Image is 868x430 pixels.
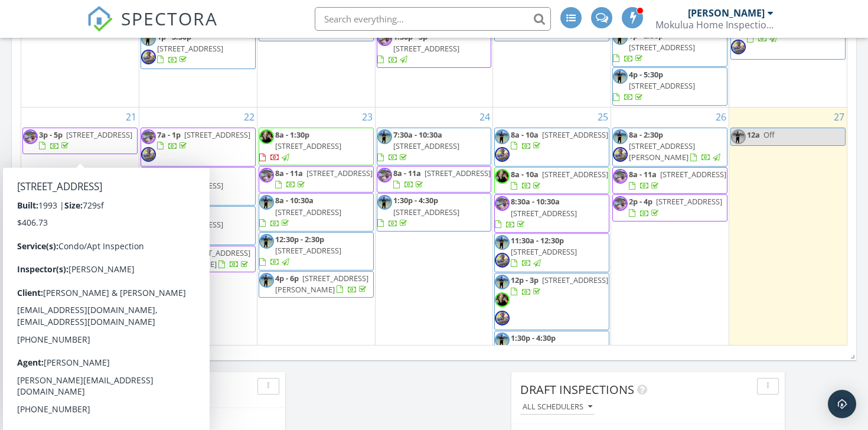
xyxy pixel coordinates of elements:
[259,273,274,288] img: img_5637.jpg
[141,147,156,162] img: img_4473.jpeg
[87,16,218,41] a: SPECTORA
[39,129,132,151] a: 3p - 5p [STREET_ADDRESS]
[613,69,628,84] img: img_5637.jpg
[495,129,510,144] img: img_5637.jpg
[275,168,373,190] a: 8a - 11a [STREET_ADDRESS]
[656,196,722,207] span: [STREET_ADDRESS]
[520,382,634,398] span: Draft Inspections
[511,275,539,285] span: 12p - 3p
[121,6,218,31] span: SPECTORA
[494,167,609,194] a: 8a - 10a [STREET_ADDRESS]
[393,141,459,151] span: [STREET_ADDRESS]
[629,129,722,162] a: 8a - 2:30p [STREET_ADDRESS][PERSON_NAME]
[511,344,577,354] span: [STREET_ADDRESS]
[375,107,493,409] td: Go to September 24, 2025
[157,247,250,269] span: [STREET_ADDRESS][PERSON_NAME]
[477,107,492,126] a: Go to September 24, 2025
[520,399,595,415] button: All schedulers
[629,69,663,80] span: 4p - 5:30p
[629,129,663,140] span: 8a - 2:30p
[393,43,459,54] span: [STREET_ADDRESS]
[377,129,459,162] a: 7:30a - 10:30a [STREET_ADDRESS]
[360,107,375,126] a: Go to September 23, 2025
[511,275,608,297] a: 12p - 3p [STREET_ADDRESS]
[141,208,156,223] img: img_5637.jpg
[157,43,223,54] span: [STREET_ADDRESS]
[141,50,156,64] img: img_4473.jpeg
[275,129,309,140] span: 8a - 1:30p
[523,403,592,411] div: All schedulers
[259,128,374,166] a: 8a - 1:30p [STREET_ADDRESS]
[828,390,856,418] div: Open Intercom Messenger
[377,195,459,228] a: 1:30p - 4:30p [STREET_ADDRESS]
[713,107,729,126] a: Go to September 26, 2025
[141,30,256,69] a: 1p - 3:30p [STREET_ADDRESS]
[495,169,510,184] img: img_0091.jpg
[731,129,746,144] img: img_5637.jpg
[612,194,727,221] a: 2p - 4p [STREET_ADDRESS]
[613,69,695,102] a: 4p - 5:30p [STREET_ADDRESS]
[315,7,551,31] input: Search everything...
[511,246,577,257] span: [STREET_ADDRESS]
[66,129,132,140] span: [STREET_ADDRESS]
[377,31,459,64] a: 1:30p - 3p [STREET_ADDRESS]
[377,193,492,232] a: 1:30p - 4:30p [STREET_ADDRESS]
[393,207,459,217] span: [STREET_ADDRESS]
[141,226,156,240] img: img_4473.jpeg
[629,196,722,218] a: 2p - 4p [STREET_ADDRESS]
[157,169,189,180] span: 10a - 12p
[259,234,341,267] a: 12:30p - 2:30p [STREET_ADDRESS]
[629,141,695,162] span: [STREET_ADDRESS][PERSON_NAME]
[141,128,256,167] a: 7a - 1p [STREET_ADDRESS]
[23,129,38,144] img: img_3256.jpg
[655,19,774,31] div: Mokulua Home Inspections
[21,107,139,409] td: Go to September 21, 2025
[157,180,223,191] span: [STREET_ADDRESS]
[259,195,274,210] img: img_5637.jpg
[595,107,611,126] a: Go to September 25, 2025
[377,195,392,210] img: img_5637.jpg
[612,28,727,67] a: 1p - 2:30p [STREET_ADDRESS]
[306,168,373,178] span: [STREET_ADDRESS]
[259,193,374,232] a: 8a - 10:30a [STREET_ADDRESS]
[275,141,341,151] span: [STREET_ADDRESS]
[613,129,628,144] img: img_5637.jpg
[495,235,510,250] img: img_5637.jpg
[141,169,223,202] a: 10a - 12p [STREET_ADDRESS]
[157,129,250,151] a: 7a - 1p [STREET_ADDRESS]
[612,128,727,167] a: 8a - 2:30p [STREET_ADDRESS][PERSON_NAME]
[242,107,257,126] a: Go to September 22, 2025
[495,196,577,229] a: 8:30a - 10:30a [STREET_ADDRESS]
[393,129,442,140] span: 7:30a - 10:30a
[629,169,726,191] a: 8a - 11a [STREET_ADDRESS]
[494,331,609,369] a: 1:30p - 4:30p [STREET_ADDRESS]
[393,168,421,178] span: 8a - 11a
[157,247,181,258] span: 3p - 6p
[493,107,611,409] td: Go to September 25, 2025
[377,31,392,46] img: img_3256.jpg
[393,168,491,190] a: 8a - 11a [STREET_ADDRESS]
[542,275,608,285] span: [STREET_ADDRESS]
[763,129,775,140] span: Off
[629,80,695,91] span: [STREET_ADDRESS]
[494,233,609,272] a: 11:30a - 12:30p [STREET_ADDRESS]
[511,235,577,268] a: 11:30a - 12:30p [STREET_ADDRESS]
[660,169,726,180] span: [STREET_ADDRESS]
[123,107,139,126] a: Go to September 21, 2025
[259,168,274,183] img: img_3256.jpg
[495,333,577,366] a: 1:30p - 4:30p [STREET_ADDRESS]
[42,414,255,429] div: [DATE] 8:00 am
[141,206,256,245] a: 1:30p - 4:30p [STREET_ADDRESS]
[377,128,492,166] a: 7:30a - 10:30a [STREET_ADDRESS]
[495,275,510,289] img: img_5637.jpg
[275,245,341,256] span: [STREET_ADDRESS]
[275,234,324,245] span: 12:30p - 2:30p
[688,7,765,19] div: [PERSON_NAME]
[511,196,560,207] span: 8:30a - 10:30a
[511,129,539,140] span: 8a - 10a
[494,194,609,233] a: 8:30a - 10:30a [STREET_ADDRESS]
[494,128,609,167] a: 8a - 10a [STREET_ADDRESS]
[259,271,374,298] a: 4p - 6p [STREET_ADDRESS][PERSON_NAME]
[613,147,628,162] img: img_4473.jpeg
[612,167,727,194] a: 8a - 11a [STREET_ADDRESS]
